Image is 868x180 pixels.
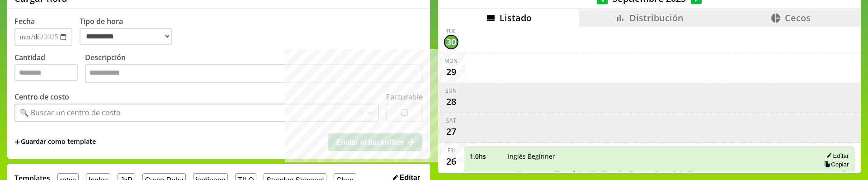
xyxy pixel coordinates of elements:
div: 27 [444,124,458,139]
label: Cantidad [14,52,85,85]
label: Descripción [85,52,423,85]
div: Fri [448,147,455,154]
div: Sat [446,117,456,124]
button: Copiar [821,161,849,168]
span: Desarrollo [821,170,849,178]
span: Cecos [785,12,811,24]
div: scrollable content [438,27,861,172]
div: Mon [444,57,458,65]
span: Distribución [629,12,684,24]
label: Facturable [386,92,423,102]
div: 🔍 Buscar un centro de costo [20,108,121,118]
select: Tipo de hora [80,28,172,45]
span: +Guardar como template [14,137,96,147]
span: 1.0 hs [470,152,501,161]
label: Centro de costo [14,92,69,102]
label: Fecha [14,16,35,26]
span: + [14,137,20,147]
input: Cantidad [14,64,78,81]
label: Tipo de hora [80,16,179,46]
div: Tue [446,27,456,35]
textarea: Descripción [85,64,423,83]
span: Inglés Beginner [508,152,811,161]
div: Sun [445,87,457,95]
span: 10Pines > Desarrollo profesional > Clases de Idiomas > Clases de inglés [508,170,811,178]
div: 29 [444,65,458,79]
div: 30 [444,35,458,49]
span: Listado [500,12,532,24]
div: 28 [444,95,458,109]
div: 26 [444,154,458,169]
button: Editar [824,152,849,160]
